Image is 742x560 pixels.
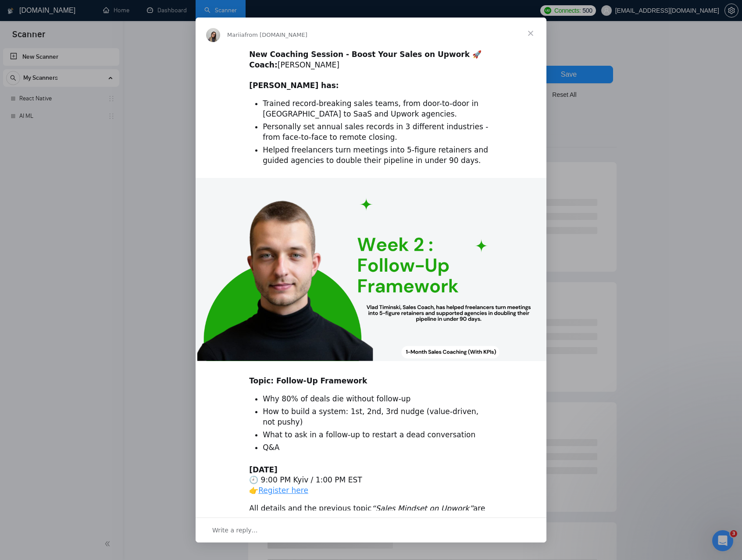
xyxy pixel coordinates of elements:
[196,517,546,542] div: Open conversation and reply
[206,28,220,42] img: Profile image for Mariia
[263,122,493,143] li: Personally set annual sales records in 3 different industries - from face-to-face to remote closing.
[249,465,278,474] b: [DATE]
[245,32,307,38] span: from [DOMAIN_NAME]
[515,18,546,49] span: Close
[249,503,493,535] div: All details and the previous topic are in the closed Slack chat :
[249,376,367,385] b: Topic: Follow-Up Framework
[249,81,339,90] b: [PERSON_NAME] has:
[249,60,278,69] b: Coach:
[263,407,493,428] li: How to build a system: 1st, 2nd, 3rd nudge (value-driven, not pushy)
[263,394,493,404] li: Why 80% of deals die without follow-up
[263,99,493,120] li: Trained record-breaking sales teams, from door-to-door in [GEOGRAPHIC_DATA] to SaaS and Upwork ag...
[249,465,493,496] div: 🕘 9:00 PM Kyiv / 1:00 PM EST 👉
[249,50,493,91] div: ​ [PERSON_NAME] ​ ​
[371,504,473,513] i: “Sales Mindset on Upwork”
[212,525,258,536] span: Write a reply…
[249,50,482,59] b: New Coaching Session - Boost Your Sales on Upwork 🚀
[263,443,493,453] li: Q&A
[258,486,308,495] a: Register here
[263,145,493,166] li: Helped freelancers turn meetings into 5-figure retainers and guided agencies to double their pipe...
[263,430,493,440] li: What to ask in a follow-up to restart a dead conversation
[227,32,245,38] span: Mariia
